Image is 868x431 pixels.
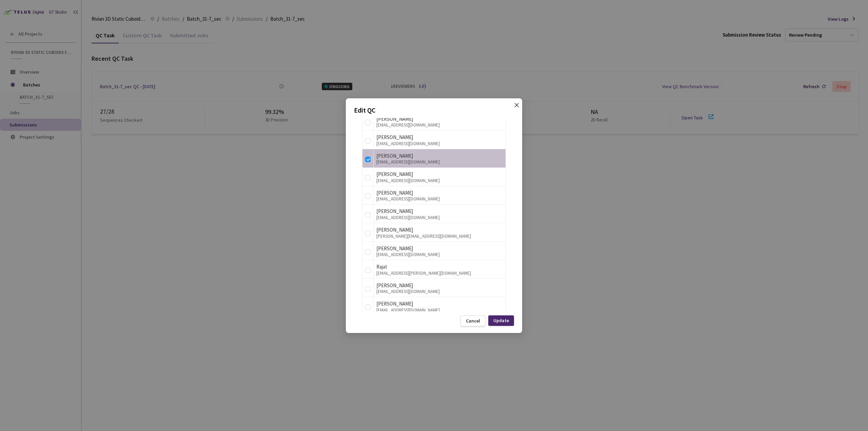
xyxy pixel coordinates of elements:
div: [PERSON_NAME] [376,133,503,141]
div: Update [493,318,509,323]
div: [PERSON_NAME] [376,189,503,197]
button: Close [507,102,518,113]
div: [EMAIL_ADDRESS][DOMAIN_NAME] [376,308,503,313]
div: [EMAIL_ADDRESS][DOMAIN_NAME] [376,141,503,146]
div: [EMAIL_ADDRESS][DOMAIN_NAME] [376,197,503,201]
p: Edit QC [354,105,514,115]
div: [PERSON_NAME] [376,300,503,308]
div: [PERSON_NAME] [376,226,503,234]
div: [EMAIL_ADDRESS][PERSON_NAME][DOMAIN_NAME] [376,271,503,276]
div: [EMAIL_ADDRESS][DOMAIN_NAME] [376,123,503,128]
div: [EMAIL_ADDRESS][DOMAIN_NAME] [376,178,503,183]
div: [PERSON_NAME][EMAIL_ADDRESS][DOMAIN_NAME] [376,234,503,239]
div: [PERSON_NAME] [376,244,503,253]
div: [EMAIL_ADDRESS][DOMAIN_NAME] [376,215,503,220]
span: close [514,102,519,121]
div: Rajat [376,263,503,271]
div: Cancel [466,318,480,324]
div: [PERSON_NAME] [376,115,503,123]
div: [EMAIL_ADDRESS][DOMAIN_NAME] [376,252,503,257]
div: [PERSON_NAME] [376,207,503,215]
div: [PERSON_NAME] [376,281,503,290]
div: [EMAIL_ADDRESS][DOMAIN_NAME] [376,289,503,294]
div: [PERSON_NAME] [376,170,503,178]
div: [EMAIL_ADDRESS][DOMAIN_NAME] [376,160,503,164]
div: [PERSON_NAME] [376,152,503,160]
